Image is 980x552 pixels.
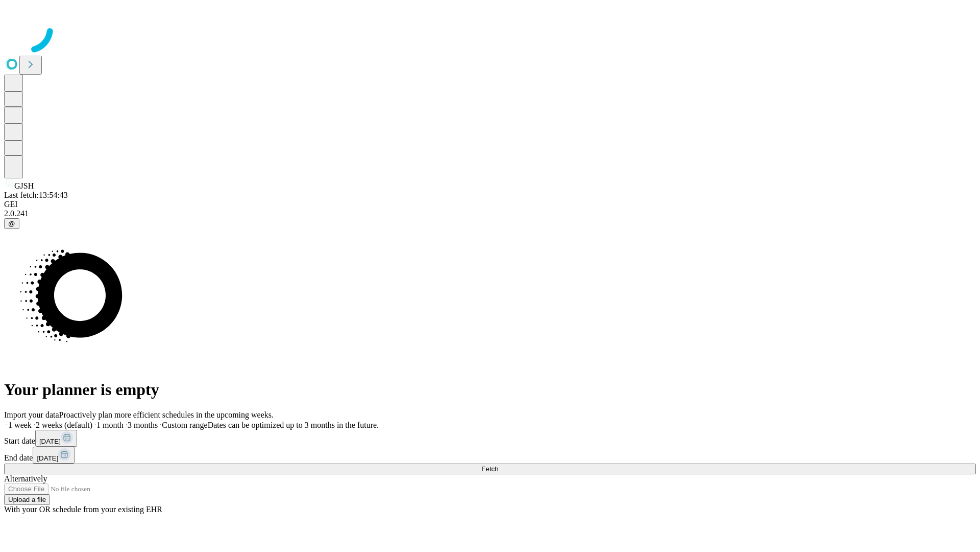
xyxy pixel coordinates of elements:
[4,464,976,474] button: Fetch
[14,181,34,190] span: GJSH
[162,421,207,429] span: Custom range
[4,430,976,447] div: Start date
[4,380,976,399] h1: Your planner is empty
[208,421,379,429] span: Dates can be optimized up to 3 months in the future.
[96,421,124,429] span: 1 month
[59,410,274,419] span: Proactively plan more efficient schedules in the upcoming weeks.
[4,505,162,514] span: With your OR schedule from your existing EHR
[8,421,32,429] span: 1 week
[4,447,976,464] div: End date
[8,220,15,227] span: @
[481,465,498,473] span: Fetch
[33,447,75,464] button: [DATE]
[4,218,19,229] button: @
[37,454,58,462] span: [DATE]
[36,421,92,429] span: 2 weeks (default)
[4,200,976,209] div: GEI
[39,438,61,445] span: [DATE]
[4,191,68,199] span: Last fetch: 13:54:43
[4,410,59,419] span: Import your data
[4,474,47,483] span: Alternatively
[35,430,77,447] button: [DATE]
[4,209,976,218] div: 2.0.241
[128,421,158,429] span: 3 months
[4,494,50,505] button: Upload a file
